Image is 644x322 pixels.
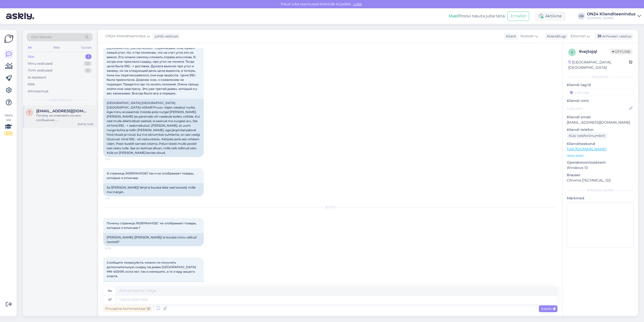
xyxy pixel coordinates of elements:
div: 0 [84,68,92,73]
div: juhib vestlust [153,34,178,39]
div: [DATE] [103,205,557,209]
div: # vejtojql [579,49,610,55]
p: Kliendi nimi [567,98,634,103]
div: Proovi tasuta juba täna: [449,13,505,19]
span: v [571,50,573,54]
p: Klienditeekond [567,141,634,147]
p: Operatsioonisüsteem [567,160,634,165]
span: t [29,111,30,114]
input: Lisa nimi [567,106,628,111]
div: Arhiveeritud [28,89,48,94]
div: Vaata siia [4,113,13,136]
div: ru [108,287,112,295]
span: А страница /ИЗБРАННОЕ/ так и не отображает товары, которые я отмечаю. [107,171,195,180]
div: 1 [85,54,92,59]
div: [PERSON_NAME] [567,188,634,193]
div: et [108,295,112,304]
p: Windows 10 [567,165,634,170]
span: ON24 Klienditeenindus [105,33,146,39]
p: Brauser [567,172,634,178]
span: 16:38 [105,246,124,250]
a: ON24 Klienditeenindus[DOMAIN_NAME] [587,12,641,20]
div: Arhiveeri vestlus [595,33,633,40]
p: Kliendi telefon [567,127,634,132]
div: Ja /[PERSON_NAME]/ lehel ei kuvata ikka veel tooteid, mille ma märgin. [103,183,204,196]
span: Luba [352,2,363,6]
p: Chrome [TECHNICAL_ID] [567,178,634,183]
span: Почему страница /ИЗБРАННОЕ/ не отображает товары, которые я отмечаю.? [107,221,197,230]
div: ON24 Klienditeenindus [587,12,635,16]
span: Сообщите пожалуйста, можно ли получить дополнительную скидку на диван [GEOGRAPHIC_DATA] MN-405491... [107,261,197,278]
span: Saada [541,306,555,311]
div: Socials [80,44,93,51]
div: [DOMAIN_NAME] [587,16,635,20]
div: Minu vestlused [28,61,53,66]
span: Offline [610,49,632,54]
div: OK [578,13,585,20]
div: [GEOGRAPHIC_DATA] [GEOGRAPHIC_DATA] [GEOGRAPHIC_DATA]-405491 Pruun. Vajan vasakut nurka. Aga minu... [103,99,204,157]
div: [GEOGRAPHIC_DATA], [GEOGRAPHIC_DATA] [568,60,629,70]
div: 2 / 3 [4,131,13,136]
div: Kõik [28,82,35,87]
div: Tiimi vestlused [28,68,52,73]
p: Märkmed [567,196,634,201]
div: Privaatne kommentaar [103,305,152,312]
span: Uued vestlused [48,98,71,102]
div: [DATE] 14:05 [78,122,94,126]
img: Askly Logo [4,34,14,44]
div: Klient [504,34,516,39]
span: 11:33 [105,157,124,161]
span: Otsi kliente [31,34,51,40]
p: Vaata edasi ... [567,153,634,158]
input: Lisa tag [567,89,634,96]
a: [URL][DOMAIN_NAME] [567,147,606,151]
div: [PERSON_NAME] andke mulle teada, kas ma saan [GEOGRAPHIC_DATA] [GEOGRAPHIC_DATA]-405491 diivanile... [103,281,204,304]
span: 11:37 [105,197,124,200]
div: All [27,44,32,51]
button: Emailid [507,11,529,21]
p: [EMAIL_ADDRESS][DOMAIN_NAME] [567,120,634,125]
span: trulling@mail.ru [36,109,89,113]
p: Kliendi tag'id [567,82,634,88]
div: 12 [84,61,92,66]
div: Klienditugi [545,34,566,39]
div: Uus [28,54,34,59]
p: Kliendi email [567,115,634,120]
b: Uus! [449,14,458,18]
div: Aktiivne [535,12,566,21]
span: Russian [520,33,534,39]
div: AI Assistent [28,75,46,80]
div: Web [52,44,61,51]
div: [PERSON_NAME] /[PERSON_NAME]/ ei kuvata minu valitud tooteid? [103,233,204,246]
div: Почему не отвечаете на мои сообщения...... [36,113,94,122]
div: Küsi telefoninumbrit [567,132,607,139]
span: Estonian [571,33,586,39]
div: Kliendi info [567,75,634,79]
